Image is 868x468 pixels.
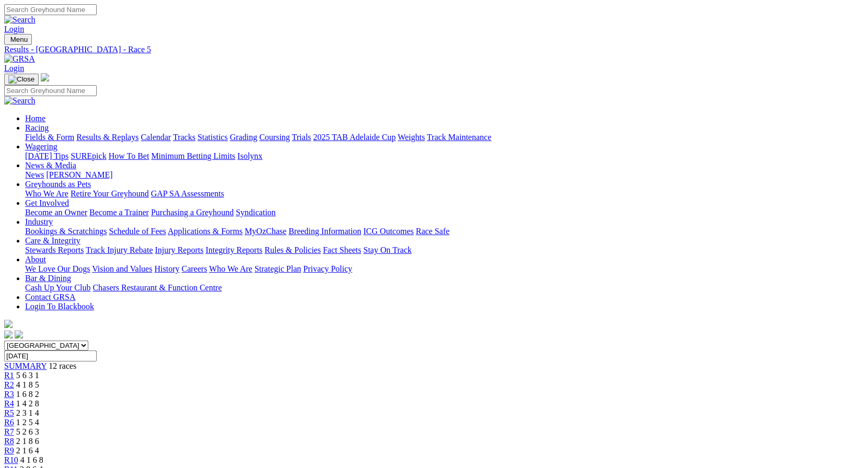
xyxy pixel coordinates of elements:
[16,390,39,399] span: 1 6 8 2
[25,123,49,132] a: Racing
[4,446,14,455] a: R9
[25,245,864,255] div: Care & Integrity
[16,399,39,408] span: 1 4 2 8
[303,264,352,273] a: Privacy Policy
[4,408,14,417] a: R5
[16,418,39,427] span: 1 2 5 4
[415,227,449,236] a: Race Safe
[25,133,864,142] div: Racing
[4,350,97,361] input: Select date
[25,292,75,301] a: Contact GRSA
[151,189,224,198] a: GAP SA Assessments
[4,45,864,54] a: Results - [GEOGRAPHIC_DATA] - Race 5
[230,133,257,142] a: Grading
[25,180,91,189] a: Greyhounds as Pets
[25,283,864,292] div: Bar & Dining
[181,264,207,273] a: Careers
[236,208,275,217] a: Syndication
[4,4,97,15] input: Search
[151,151,235,160] a: Minimum Betting Limits
[25,142,57,151] a: Wagering
[25,302,94,311] a: Login To Blackbook
[4,427,14,436] a: R7
[4,34,32,45] button: Toggle navigation
[92,264,152,273] a: Vision and Values
[4,371,14,380] a: R1
[4,418,14,427] a: R6
[25,208,87,217] a: Become an Owner
[25,264,864,274] div: About
[16,408,39,417] span: 2 3 1 4
[25,245,84,254] a: Stewards Reports
[25,151,68,160] a: [DATE] Tips
[155,245,203,254] a: Injury Reports
[25,217,53,226] a: Industry
[4,455,18,464] a: R10
[76,133,138,142] a: Results & Replays
[16,446,39,455] span: 2 1 6 4
[363,245,411,254] a: Stay On Track
[4,380,14,389] a: R2
[209,264,252,273] a: Who We Are
[25,198,69,207] a: Get Involved
[25,114,45,123] a: Home
[313,133,396,142] a: 2025 TAB Adelaide Cup
[25,227,864,236] div: Industry
[15,330,23,338] img: twitter.svg
[25,208,864,217] div: Get Involved
[259,133,290,142] a: Coursing
[154,264,179,273] a: History
[4,330,13,338] img: facebook.svg
[25,170,864,180] div: News & Media
[4,96,36,106] img: Search
[4,390,14,399] a: R3
[109,227,166,236] a: Schedule of Fees
[4,85,97,96] input: Search
[245,227,286,236] a: MyOzChase
[25,264,90,273] a: We Love Our Dogs
[16,371,39,380] span: 5 6 3 1
[173,133,195,142] a: Tracks
[25,161,76,170] a: News & Media
[109,151,149,160] a: How To Bet
[25,274,71,283] a: Bar & Dining
[25,227,107,236] a: Bookings & Scratchings
[4,320,13,328] img: logo-grsa-white.png
[4,399,14,408] a: R4
[288,227,361,236] a: Breeding Information
[89,208,149,217] a: Become a Trainer
[25,236,80,245] a: Care & Integrity
[20,455,43,464] span: 4 1 6 8
[4,64,24,73] a: Login
[4,15,36,25] img: Search
[25,255,46,264] a: About
[10,36,28,43] span: Menu
[25,283,90,292] a: Cash Up Your Club
[41,73,49,81] img: logo-grsa-white.png
[86,245,153,254] a: Track Injury Rebate
[237,151,262,160] a: Isolynx
[49,361,76,370] span: 12 races
[141,133,171,142] a: Calendar
[16,427,39,436] span: 5 2 6 3
[205,245,262,254] a: Integrity Reports
[71,151,106,160] a: SUREpick
[16,437,39,446] span: 2 1 8 6
[151,208,234,217] a: Purchasing a Greyhound
[363,227,413,236] a: ICG Outcomes
[4,437,14,446] a: R8
[254,264,301,273] a: Strategic Plan
[198,133,228,142] a: Statistics
[4,25,24,33] a: Login
[71,189,149,198] a: Retire Your Greyhound
[4,361,47,370] a: SUMMARY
